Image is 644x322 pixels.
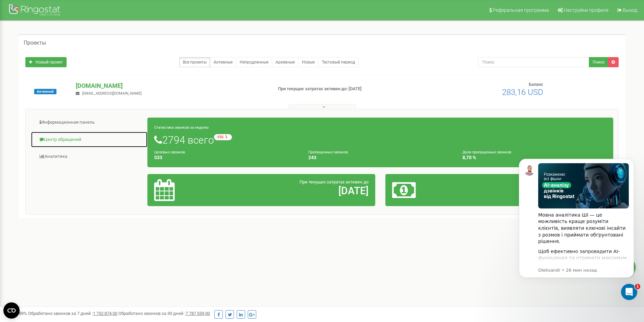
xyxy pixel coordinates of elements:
a: Центр обращений [31,131,148,148]
span: Обработано звонков за 30 дней : [118,311,210,316]
span: Баланс [529,82,543,87]
small: -256 [214,134,232,140]
span: Активный [34,89,56,94]
input: Поиск [478,57,589,67]
span: [EMAIL_ADDRESS][DOMAIN_NAME] [82,91,142,96]
span: 283,16 USD [502,88,543,97]
u: 7 787 559,00 [186,311,210,316]
iframe: Intercom live chat [621,284,637,300]
a: Новый проект [25,57,67,67]
small: Доля пропущенных звонков [462,150,511,154]
h1: 2794 всего [154,134,606,146]
span: Выход [623,7,637,13]
a: Все проекты [179,57,210,67]
h4: 8,70 % [462,155,606,160]
h4: 243 [308,155,452,160]
p: При текущих затратах активен до: [DATE] [278,86,419,92]
a: Активные [210,57,236,67]
h2: [DATE] [229,185,368,196]
span: Реферальная программа [493,7,549,13]
a: Тестовый период [318,57,359,67]
h2: 282,77 $ [467,185,606,196]
h4: 533 [154,155,298,160]
a: Информационная панель [31,114,148,131]
small: Статистика звонков за неделю [154,125,209,130]
a: Непродленные [236,57,272,67]
span: Обработано звонков за 7 дней : [28,311,117,316]
button: Open CMP widget [3,302,20,319]
small: Пропущенных звонков [308,150,348,154]
h5: Проекты [24,40,46,46]
span: 1 [635,284,640,289]
a: Аналитика [31,148,148,165]
p: [DOMAIN_NAME] [76,81,267,90]
button: Поиск [589,57,608,67]
span: При текущих затратах активен до [300,179,368,184]
a: Архивные [272,57,299,67]
span: Настройки профиля [564,7,609,13]
iframe: Intercom notifications сообщение [509,149,644,304]
a: Новые [298,57,318,67]
u: 1 752 874,00 [93,311,117,316]
small: Целевых звонков [154,150,185,154]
